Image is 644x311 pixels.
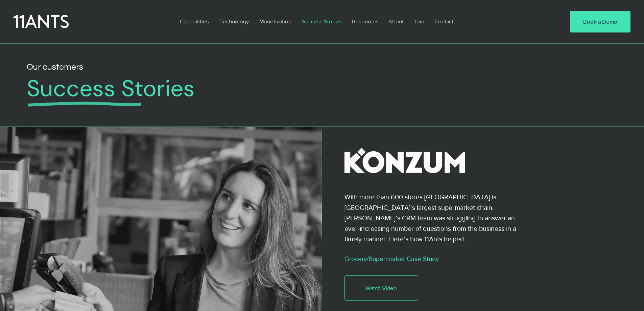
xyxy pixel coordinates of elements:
[429,14,459,29] a: Contact
[344,275,418,301] a: Watch Video
[256,14,295,29] p: Monetization
[254,14,297,29] a: Monetization
[385,14,407,29] p: About
[27,75,579,102] h1: Success Stories
[175,14,549,29] nav: Site
[175,14,214,29] a: Capabilities
[570,11,630,32] a: Book a Demo
[297,14,347,29] a: Success Stories
[344,192,520,244] p: With more than 600 stores [GEOGRAPHIC_DATA] is [GEOGRAPHIC_DATA]’s largest supermarket chain. [PE...
[365,284,397,292] span: Watch Video
[409,14,429,29] a: Join
[410,14,428,29] p: Join
[344,255,439,262] a: Grocery/Supermarket Case Study
[431,14,457,29] p: Contact
[299,14,345,29] p: Success Stories
[583,18,617,26] span: Book a Demo
[214,14,254,29] a: Technology
[349,14,382,29] p: Resources
[176,14,212,29] p: Capabilities
[27,61,448,74] h2: Our customers
[383,14,409,29] a: About
[347,14,383,29] a: Resources
[216,14,252,29] p: Technology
